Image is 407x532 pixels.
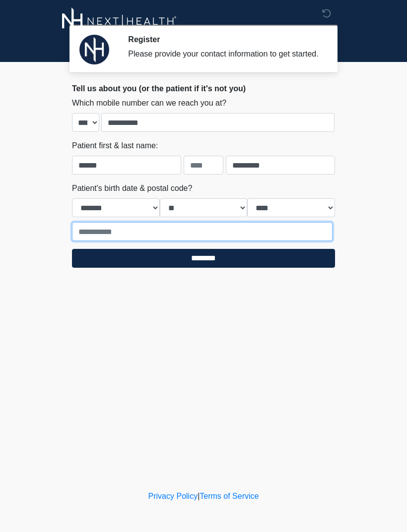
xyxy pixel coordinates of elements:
[62,7,177,35] img: Next-Health Logo
[72,84,335,93] h2: Tell us about you (or the patient if it's not you)
[72,140,158,152] label: Patient first & last name:
[72,182,192,194] label: Patient's birth date & postal code?
[128,48,320,60] div: Please provide your contact information to get started.
[200,492,259,500] a: Terms of Service
[72,97,226,109] label: Which mobile number can we reach you at?
[79,35,109,64] img: Agent Avatar
[148,492,198,500] a: Privacy Policy
[198,492,200,500] a: |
